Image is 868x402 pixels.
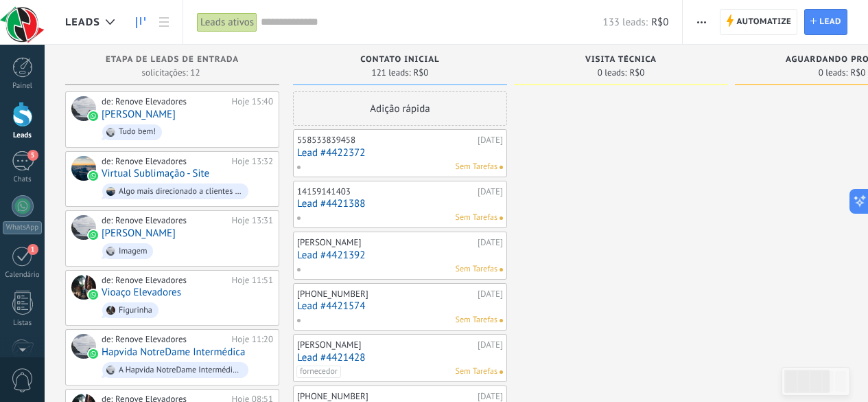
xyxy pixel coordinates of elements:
[585,55,657,65] span: Visita técnica
[65,16,100,29] span: Leads
[297,289,474,300] div: [PHONE_NUMBER]
[478,135,503,146] div: [DATE]
[71,334,96,359] div: Hapvida NotreDame Intermédica
[478,186,503,197] div: [DATE]
[297,352,503,364] a: Lead #4421428
[102,227,176,239] a: [PERSON_NAME]
[413,69,428,77] span: R$0
[119,247,147,256] div: Imagem
[102,168,209,179] a: Virtual Sublimação - Site
[119,366,242,375] div: A Hapvida NotreDame Intermédica agradece seu contato. Será um prazer atendê-lo(a)! Em que posso a...
[297,186,474,197] div: 14159141403
[119,306,152,315] div: Figurinha
[297,147,503,159] a: Lead #4422372
[297,198,503,210] a: Lead #4421388
[297,391,474,402] div: [PHONE_NUMBER]
[141,69,200,77] span: solicitações: 12
[27,150,38,161] span: 5
[232,334,273,345] div: Hoje 11:20
[119,127,156,137] div: Tudo bem!
[72,55,272,67] div: Etapa de leads de entrada
[478,289,503,300] div: [DATE]
[651,16,668,29] span: R$0
[500,268,503,271] span: Nenhuma tarefa atribuída
[197,12,257,32] div: Leads ativos
[456,212,497,224] span: Sem Tarefas
[71,215,96,240] div: Jose gerlane
[360,55,439,65] span: Contato inicial
[232,275,273,286] div: Hoje 11:51
[500,370,503,374] span: Nenhuma tarefa atribuída
[500,319,503,322] span: Nenhuma tarefa atribuída
[3,82,43,91] div: Painel
[300,55,500,67] div: Contato inicial
[89,111,98,121] img: waba.svg
[296,366,341,378] span: fornecedor
[500,216,503,220] span: Nenhuma tarefa atribuída
[720,9,797,35] a: Automatize
[89,349,98,359] img: waba.svg
[102,96,227,107] div: de: Renove Elevadores
[152,9,176,36] a: Lista
[456,161,497,173] span: Sem Tarefas
[478,391,503,402] div: [DATE]
[102,287,181,298] a: Vioaço Elevadores
[27,244,38,255] span: 1
[102,346,246,358] a: Hapvida NotreDame Intermédica
[804,9,847,35] a: Lead
[456,314,497,326] span: Sem Tarefas
[119,187,242,197] div: Algo mais direcionado a clientes seletos, ou algo mais simples, promocional?
[629,69,644,77] span: R$0
[102,109,176,120] a: [PERSON_NAME]
[819,69,848,77] span: 0 leads:
[232,96,273,107] div: Hoje 15:40
[102,215,227,226] div: de: Renove Elevadores
[71,156,96,181] div: Virtual Sublimação - Site
[500,166,503,169] span: Nenhuma tarefa atribuída
[603,16,648,29] span: 133 leads:
[521,55,721,67] div: Visita técnica
[819,10,841,34] span: Lead
[3,175,43,184] div: Chats
[372,69,411,77] span: 121 leads:
[478,339,503,350] div: [DATE]
[129,9,152,36] a: Leads
[102,334,227,345] div: de: Renove Elevadores
[456,263,497,276] span: Sem Tarefas
[297,249,503,261] a: Lead #4421392
[89,171,98,181] img: waba.svg
[232,156,273,167] div: Hoje 13:32
[102,275,227,286] div: de: Renove Elevadores
[736,10,791,34] span: Automatize
[232,215,273,226] div: Hoje 13:31
[106,55,239,65] span: Etapa de leads de entrada
[598,69,627,77] span: 0 leads:
[478,237,503,248] div: [DATE]
[692,9,712,35] button: Mais
[3,221,42,234] div: WhatsApp
[297,135,474,146] div: 558533839458
[297,300,503,312] a: Lead #4421574
[3,271,43,280] div: Calendário
[297,237,474,248] div: [PERSON_NAME]
[102,156,227,167] div: de: Renove Elevadores
[456,366,497,378] span: Sem Tarefas
[71,96,96,121] div: Karla Emanuelle
[89,290,98,300] img: waba.svg
[71,275,96,300] div: Vioaço Elevadores
[89,230,98,240] img: waba.svg
[850,69,865,77] span: R$0
[3,319,43,328] div: Listas
[3,131,43,140] div: Leads
[297,339,474,350] div: [PERSON_NAME]
[293,91,507,126] div: Adição rápida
